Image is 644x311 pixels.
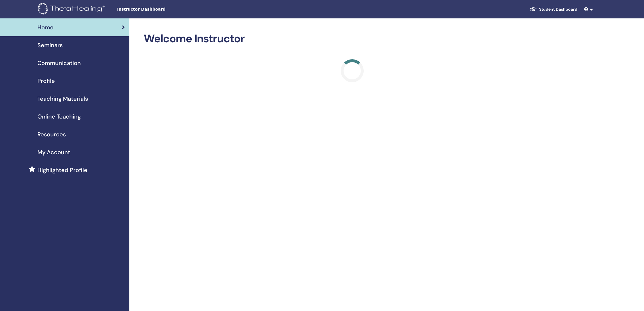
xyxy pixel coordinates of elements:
[37,23,53,32] span: Home
[37,41,63,49] span: Seminars
[144,32,561,45] h2: Welcome Instructor
[38,3,107,16] img: logo.png
[525,4,582,15] a: Student Dashboard
[37,94,88,103] span: Teaching Materials
[37,166,87,174] span: Highlighted Profile
[37,77,55,85] span: Profile
[37,148,70,157] span: My Account
[117,6,203,12] span: Instructor Dashboard
[37,130,66,139] span: Resources
[37,59,81,67] span: Communication
[530,7,537,12] img: graduation-cap-white.svg
[37,112,81,121] span: Online Teaching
